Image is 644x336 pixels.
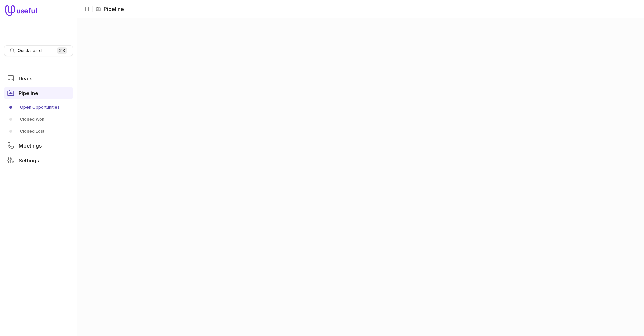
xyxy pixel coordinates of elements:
kbd: ⌘ K [57,47,67,54]
a: Closed Lost [4,126,73,137]
span: Pipeline [19,91,38,96]
a: Deals [4,72,73,84]
a: Closed Won [4,114,73,125]
span: Settings [19,158,39,163]
span: Quick search... [18,48,47,53]
li: Pipeline [96,5,124,13]
button: Collapse sidebar [81,4,91,14]
span: | [91,5,93,13]
span: Meetings [19,143,42,148]
a: Settings [4,154,73,166]
a: Open Opportunities [4,102,73,113]
span: Deals [19,76,32,81]
a: Pipeline [4,87,73,99]
div: Pipeline submenu [4,102,73,137]
a: Meetings [4,139,73,152]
